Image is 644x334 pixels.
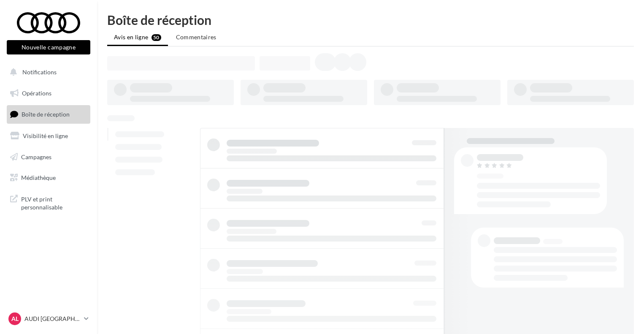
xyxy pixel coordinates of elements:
[24,315,81,323] p: AUDI [GEOGRAPHIC_DATA]
[7,40,90,54] button: Nouvelle campagne
[11,315,19,323] span: AL
[107,14,634,26] div: Boîte de réception
[21,174,56,181] span: Médiathèque
[5,190,92,215] a: PLV et print personnalisable
[7,311,90,327] a: AL AUDI [GEOGRAPHIC_DATA]
[22,68,57,76] span: Notifications
[5,148,92,166] a: Campagnes
[5,127,92,145] a: Visibilité en ligne
[5,84,92,102] a: Opérations
[22,111,70,118] span: Boîte de réception
[5,63,89,81] button: Notifications
[5,169,92,187] a: Médiathèque
[21,153,51,160] span: Campagnes
[176,33,216,41] span: Commentaires
[21,193,87,212] span: PLV et print personnalisable
[5,105,92,123] a: Boîte de réception
[22,90,51,97] span: Opérations
[23,132,68,139] span: Visibilité en ligne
